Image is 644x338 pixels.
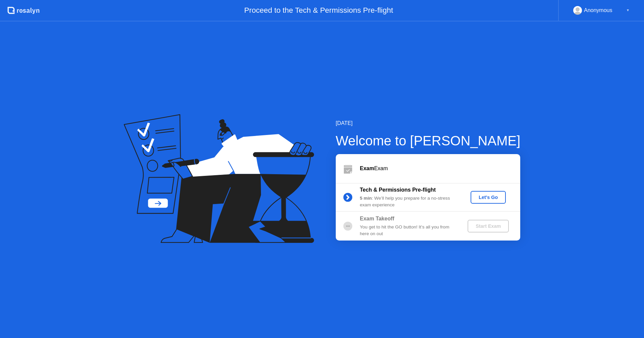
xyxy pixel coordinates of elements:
b: 5 min [360,196,372,201]
div: Anonymous [584,6,612,15]
b: Tech & Permissions Pre-flight [360,187,436,193]
button: Let's Go [471,191,506,204]
b: Exam Takeoff [360,216,394,221]
div: You get to hit the GO button! It’s all you from here on out [360,224,457,238]
button: Start Exam [468,220,509,232]
div: Start Exam [470,223,506,229]
b: Exam [360,165,374,171]
div: Welcome to [PERSON_NAME] [336,131,521,151]
div: : We’ll help you prepare for a no-stress exam experience [360,195,457,209]
div: Exam [360,164,520,173]
div: [DATE] [336,119,521,127]
div: ▼ [626,6,630,15]
div: Let's Go [473,195,503,200]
